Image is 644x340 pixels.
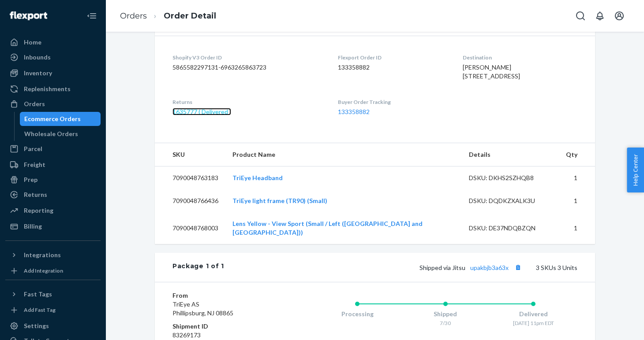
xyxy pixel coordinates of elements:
[419,264,524,271] span: Shipped via Jitsu
[172,54,324,61] dt: Shopify V3 Order ID
[559,143,595,166] th: Qty
[172,300,233,317] span: TriEye AS Phillipsburg, NJ 08865
[24,306,56,314] div: Add Fast Tag
[5,173,101,187] a: Prep
[83,7,101,25] button: Close Navigation
[24,115,81,123] div: Ecommerce Orders
[172,322,278,331] dt: Shipment ID
[338,98,448,106] dt: Buyer Order Tracking
[5,66,101,80] a: Inventory
[224,262,577,273] div: 3 SKUs 3 Units
[591,7,609,25] button: Open notifications
[462,143,559,166] th: Details
[401,310,490,318] div: Shipped
[172,108,231,115] a: 1635777 ( Delivered )
[5,219,101,233] a: Billing
[225,143,462,166] th: Product Name
[232,220,423,236] a: Lens Yellow - View Sport (Small / Left ([GEOGRAPHIC_DATA] and [GEOGRAPHIC_DATA]))
[164,11,216,21] a: Order Detail
[24,222,42,231] div: Billing
[489,310,577,318] div: Delivered
[113,3,223,29] ol: breadcrumbs
[469,224,552,233] div: DSKU: DE37NDQBZQN
[5,188,101,202] a: Returns
[627,148,644,192] button: Help Center
[20,112,101,126] a: Ecommerce Orders
[512,262,524,273] button: Copy tracking number
[24,190,47,199] div: Returns
[155,189,225,212] td: 7090048766436
[469,174,552,182] div: DSKU: DKHS2SZHQB8
[24,175,37,184] div: Prep
[401,319,490,327] div: 7/30
[338,108,370,115] a: 133358882
[559,166,595,190] td: 1
[469,196,552,205] div: DSKU: DQDKZXALK3U
[463,63,520,80] span: [PERSON_NAME] [STREET_ADDRESS]
[5,82,101,96] a: Replenishments
[232,197,327,204] a: TriEye light frame (TR90) (Small)
[172,291,278,300] dt: From
[20,127,101,141] a: Wholesale Orders
[24,322,49,330] div: Settings
[610,7,628,25] button: Open account menu
[338,54,448,61] dt: Flexport Order ID
[24,144,42,153] div: Parcel
[5,142,101,156] a: Parcel
[5,266,101,276] a: Add Integration
[24,53,51,62] div: Inbounds
[172,98,324,106] dt: Returns
[463,54,577,61] dt: Destination
[572,7,589,25] button: Open Search Box
[24,129,78,138] div: Wholesale Orders
[5,203,101,218] a: Reporting
[5,50,101,64] a: Inbounds
[172,63,324,72] dd: 5865582297131-6963265863723
[5,305,101,315] a: Add Fast Tag
[24,69,52,78] div: Inventory
[5,287,101,301] button: Fast Tags
[24,100,45,108] div: Orders
[172,262,224,273] div: Package 1 of 1
[24,160,45,169] div: Freight
[338,63,448,72] dd: 133358882
[313,310,401,318] div: Processing
[172,331,278,340] dd: 83269173
[5,97,101,111] a: Orders
[470,264,509,271] a: upakbjb3a63x
[24,267,63,274] div: Add Integration
[232,174,283,181] a: TriEye Headband
[5,319,101,333] a: Settings
[24,206,53,215] div: Reporting
[10,11,47,20] img: Flexport logo
[24,38,41,47] div: Home
[24,85,71,93] div: Replenishments
[24,290,52,299] div: Fast Tags
[5,35,101,49] a: Home
[5,158,101,172] a: Freight
[559,212,595,244] td: 1
[5,248,101,262] button: Integrations
[489,319,577,327] div: [DATE] 11pm EDT
[155,143,225,166] th: SKU
[155,166,225,190] td: 7090048763183
[155,212,225,244] td: 7090048768003
[120,11,147,21] a: Orders
[24,251,61,259] div: Integrations
[559,189,595,212] td: 1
